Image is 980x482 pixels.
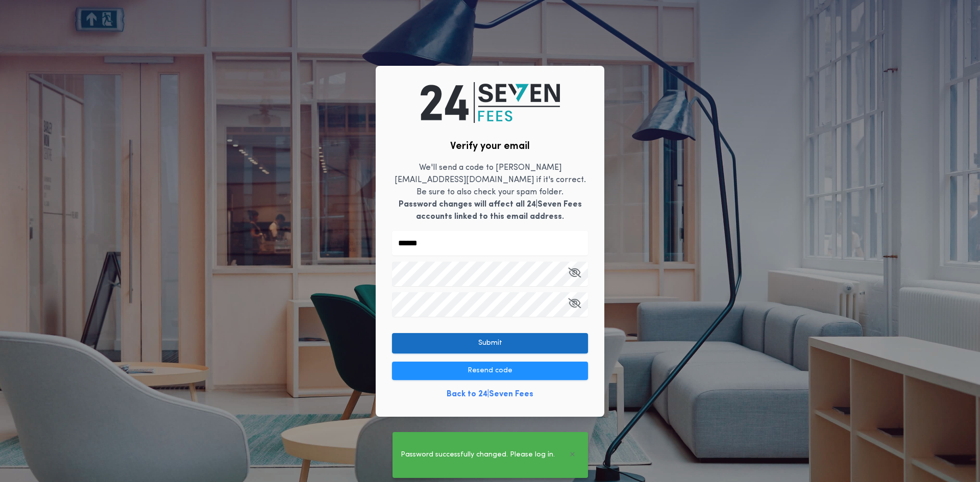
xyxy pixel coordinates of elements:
[421,82,560,123] img: logo
[450,139,530,154] h2: Verify your email
[401,449,555,461] span: Password successfully changed. Please log in.
[399,200,582,221] b: Password changes will affect all 24|Seven Fees accounts linked to this email address.
[392,162,588,223] p: We'll send a code to [PERSON_NAME][EMAIL_ADDRESS][DOMAIN_NAME] if it's correct. Be sure to also c...
[392,333,588,353] button: Submit
[392,362,588,380] button: Resend code
[447,388,533,400] a: Back to 24|Seven Fees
